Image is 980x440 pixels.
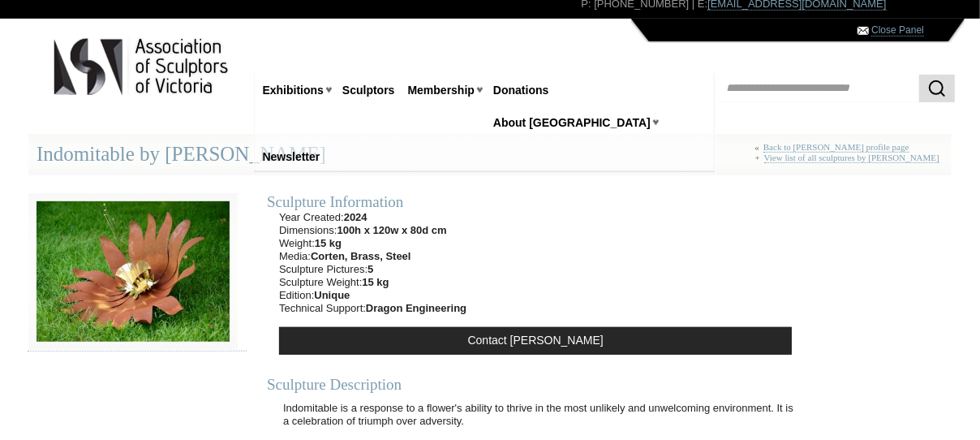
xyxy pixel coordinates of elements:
li: Sculpture Pictures: [279,263,466,276]
strong: 100h x 120w x 80d cm [337,224,447,236]
li: Year Created: [279,211,466,224]
strong: Dragon Engineering [366,302,466,314]
a: Close Panel [871,24,924,37]
a: View list of all sculptures by [PERSON_NAME] [764,153,939,163]
li: Weight: [279,237,466,250]
div: Sculpture Information [267,192,804,211]
strong: Unique [314,289,350,301]
p: Indomitable is a response to a flower's ability to thrive in the most unlikely and unwelcoming en... [275,394,804,436]
a: About [GEOGRAPHIC_DATA] [487,108,657,138]
img: Search [927,79,947,98]
div: Sculpture Description [267,375,804,394]
strong: 2024 [344,211,367,223]
strong: 5 [367,263,373,275]
a: Donations [487,75,555,106]
img: Contact ASV [857,27,869,35]
img: logo.png [53,35,231,99]
a: Newsletter [256,142,327,172]
a: Contact [PERSON_NAME] [279,327,792,355]
li: Media: [279,250,466,263]
li: Technical Support: [279,302,466,315]
img: 097-07__medium.jpg [28,192,239,351]
li: Sculpture Weight: [279,276,466,289]
a: Membership [402,75,481,106]
strong: Corten, Brass, Steel [311,250,411,262]
a: Exhibitions [256,75,330,106]
div: « + [755,142,944,170]
strong: 15 kg [315,237,342,249]
a: Sculptors [336,75,402,106]
li: Edition: [279,289,466,302]
li: Dimensions: [279,224,466,237]
strong: 15 kg [362,276,389,288]
div: Indomitable by [PERSON_NAME] [28,133,952,176]
a: Back to [PERSON_NAME] profile page [763,142,909,153]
